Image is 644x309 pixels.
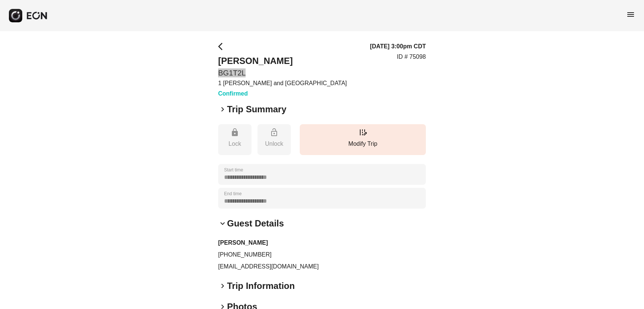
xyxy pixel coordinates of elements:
[397,52,426,61] p: ID # 75098
[370,42,426,51] h3: [DATE] 3:00pm CDT
[218,55,347,67] h2: [PERSON_NAME]
[300,124,426,155] button: Modify Trip
[227,280,295,292] h2: Trip Information
[218,219,227,228] span: keyboard_arrow_down
[218,89,347,98] h3: Confirmed
[626,10,635,19] span: menu
[218,238,426,247] h3: [PERSON_NAME]
[303,139,422,148] p: Modify Trip
[218,250,426,259] p: [PHONE_NUMBER]
[218,42,227,51] span: arrow_back_ios
[218,68,347,77] a: BG1T2L
[227,218,284,229] h2: Guest Details
[227,103,286,115] h2: Trip Summary
[218,79,347,88] p: 1 [PERSON_NAME] and [GEOGRAPHIC_DATA]
[218,105,227,114] span: keyboard_arrow_right
[218,262,426,271] p: [EMAIL_ADDRESS][DOMAIN_NAME]
[358,128,367,137] span: edit_road
[218,281,227,290] span: keyboard_arrow_right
